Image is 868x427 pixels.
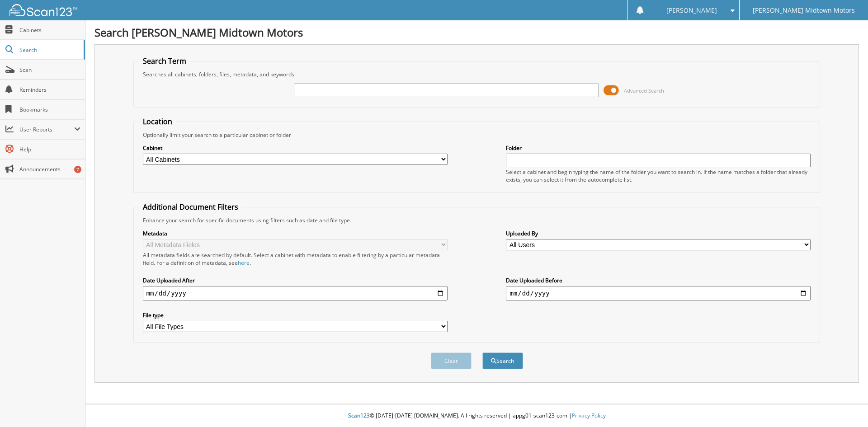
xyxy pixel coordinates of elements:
[94,25,859,40] h1: Search [PERSON_NAME] Midtown Motors
[138,216,816,224] div: Enhance your search for specific documents using filters such as date and file type.
[506,230,811,237] label: Uploaded By
[138,56,191,66] legend: Search Term
[143,286,448,300] input: start
[138,70,816,78] div: Searches all cabinets, folders, files, metadata, and keywords
[19,165,80,173] span: Announcements
[19,126,74,133] span: User Reports
[19,106,80,113] span: Bookmarks
[143,251,448,267] div: All metadata fields are searched by default. Select a cabinet with metadata to enable filtering b...
[143,230,448,237] label: Metadata
[143,144,448,152] label: Cabinet
[624,87,664,94] span: Advanced Search
[143,277,448,284] label: Date Uploaded After
[238,259,250,267] a: here
[431,352,472,369] button: Clear
[753,8,855,13] span: [PERSON_NAME] Midtown Motors
[138,202,243,212] legend: Additional Document Filters
[138,131,816,139] div: Optionally limit your search to a particular cabinet or folder
[19,66,80,74] span: Scan
[506,286,811,300] input: end
[572,412,606,419] a: Privacy Policy
[482,352,523,369] button: Search
[143,311,448,319] label: File type
[19,145,80,153] span: Help
[85,405,868,427] div: © [DATE]-[DATE] [DOMAIN_NAME]. All rights reserved | appg01-scan123-com |
[138,117,177,127] legend: Location
[506,144,811,152] label: Folder
[19,26,80,34] span: Cabinets
[506,168,811,183] div: Select a cabinet and begin typing the name of the folder you want to search in. If the name match...
[19,86,80,94] span: Reminders
[19,46,79,54] span: Search
[506,277,811,284] label: Date Uploaded Before
[74,166,81,173] div: 7
[666,8,717,13] span: [PERSON_NAME]
[9,4,77,16] img: scan123-logo-white.svg
[348,412,370,419] span: Scan123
